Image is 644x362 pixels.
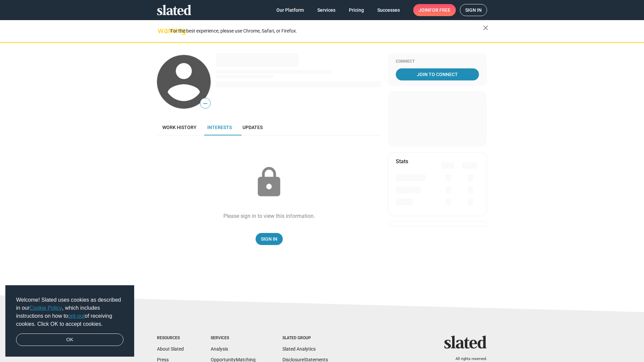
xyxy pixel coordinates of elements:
span: — [200,99,210,108]
span: Pricing [349,4,364,16]
div: Resources [157,336,184,341]
span: Welcome! Slated uses cookies as described in our , which includes instructions on how to of recei... [16,296,123,328]
a: Join To Connect [396,68,479,80]
a: Slated Analytics [282,346,316,352]
mat-icon: warning [158,26,166,35]
a: Sign In [256,233,283,245]
span: Services [317,4,335,16]
a: About Slated [157,346,184,352]
div: Please sign in to view this information. [223,213,315,220]
mat-card-title: Stats [396,158,408,165]
a: Cookie Policy [30,305,62,311]
span: Sign In [261,233,277,245]
a: Analysis [211,346,228,352]
a: Our Platform [271,4,309,16]
mat-icon: lock [252,166,286,199]
div: Connect [396,59,479,64]
mat-icon: close [482,24,490,32]
a: Joinfor free [413,4,456,16]
div: cookieconsent [5,285,134,357]
span: Work history [162,125,197,130]
span: Join [419,4,450,16]
span: Sign in [465,4,482,16]
a: Pricing [343,4,369,16]
a: opt-out [68,313,85,319]
span: Interests [207,125,232,130]
div: For the best experience, please use Chrome, Safari, or Firefox. [170,26,483,36]
a: Sign in [460,4,487,16]
a: Work history [157,119,202,135]
a: Updates [237,119,268,135]
div: Services [211,336,256,341]
a: Successes [372,4,405,16]
span: Successes [377,4,400,16]
a: dismiss cookie message [16,334,123,346]
span: Updates [243,125,263,130]
span: Our Platform [276,4,304,16]
div: Slated Group [282,336,328,341]
a: Interests [202,119,237,135]
a: Services [312,4,341,16]
span: Join To Connect [397,68,478,80]
span: for free [429,4,450,16]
